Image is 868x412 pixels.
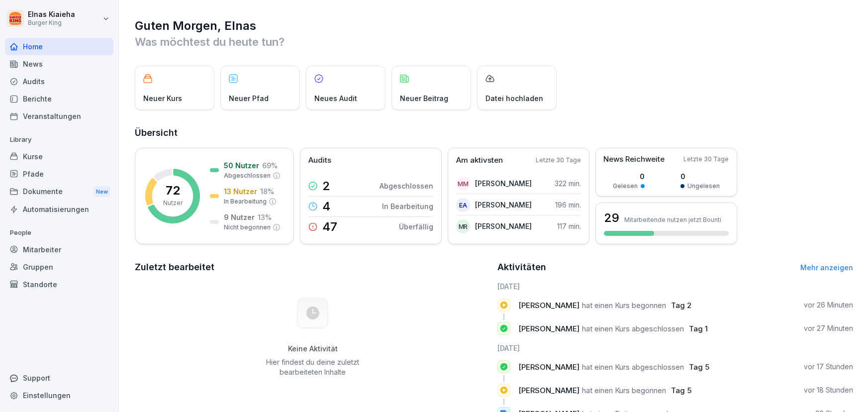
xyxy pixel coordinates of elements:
span: hat einen Kurs begonnen [582,386,666,395]
a: Einstellungen [5,387,113,404]
p: Abgeschlossen [224,171,271,180]
p: 196 min. [555,200,581,210]
p: Hier findest du deine zuletzt bearbeiteten Inhalte [263,357,363,377]
p: [PERSON_NAME] [475,200,532,210]
div: Dokumente [5,183,113,201]
span: hat einen Kurs abgeschlossen [582,324,684,333]
p: 69 % [262,160,278,171]
div: New [94,186,110,198]
h2: Aktivitäten [497,260,546,274]
a: Automatisierungen [5,201,113,218]
p: Elnas Kiaieha [28,10,75,19]
a: Berichte [5,90,113,107]
p: Audits [308,155,331,166]
a: Home [5,38,113,55]
a: Mehr anzeigen [800,263,853,272]
span: Tag 5 [671,386,691,395]
a: Kurse [5,148,113,165]
h6: [DATE] [497,281,853,292]
p: Nicht begonnen [224,223,271,232]
p: [PERSON_NAME] [475,178,532,189]
p: 50 Nutzer [224,160,259,171]
p: 72 [166,185,180,197]
div: MR [456,219,470,233]
p: 0 [613,171,645,182]
a: Mitarbeiter [5,241,113,258]
p: vor 17 Stunden [804,362,853,372]
p: Mitarbeitende nutzen jetzt Bounti [624,216,721,223]
p: Neuer Beitrag [400,93,448,103]
a: Gruppen [5,258,113,276]
p: 9 Nutzer [224,212,255,222]
h1: Guten Morgen, Elnas [135,18,853,34]
p: News Reichweite [603,154,665,165]
span: [PERSON_NAME] [518,301,579,310]
p: [PERSON_NAME] [475,221,532,231]
div: EA [456,198,470,212]
p: Neuer Pfad [229,93,269,103]
a: Pfade [5,165,113,183]
a: Veranstaltungen [5,107,113,125]
p: In Bearbeitung [382,201,433,211]
p: 4 [322,201,330,212]
p: Burger King [28,19,75,26]
p: 2 [322,180,330,192]
span: hat einen Kurs begonnen [582,301,666,310]
span: Tag 5 [689,362,709,372]
span: Tag 2 [671,301,691,310]
p: People [5,225,113,241]
p: Was möchtest du heute tun? [135,34,853,50]
div: Support [5,369,113,387]
p: 0 [680,171,720,182]
a: Audits [5,73,113,90]
p: 13 Nutzer [224,186,257,197]
p: 47 [322,221,337,233]
h2: Übersicht [135,126,853,140]
p: 117 min. [557,221,581,231]
p: Am aktivsten [456,155,503,166]
h5: Keine Aktivität [263,344,363,353]
span: [PERSON_NAME] [518,362,579,372]
p: 322 min. [555,178,581,189]
p: In Bearbeitung [224,197,267,206]
h3: 29 [604,209,619,226]
p: Überfällig [399,221,433,232]
p: vor 27 Minuten [804,323,853,333]
p: 13 % [258,212,272,222]
a: Standorte [5,276,113,293]
a: DokumenteNew [5,183,113,201]
p: Letzte 30 Tage [683,155,729,164]
p: Gelesen [613,182,638,191]
span: Tag 1 [689,324,708,333]
p: Library [5,132,113,148]
p: vor 18 Stunden [804,385,853,395]
p: Neuer Kurs [143,93,182,103]
span: [PERSON_NAME] [518,386,579,395]
p: Letzte 30 Tage [536,156,581,165]
p: Nutzer [163,199,183,207]
span: [PERSON_NAME] [518,324,579,333]
p: Neues Audit [314,93,357,103]
p: Abgeschlossen [380,181,433,191]
p: Ungelesen [687,182,720,191]
h6: [DATE] [497,343,853,353]
p: 18 % [260,186,274,197]
h2: Zuletzt bearbeitet [135,260,490,274]
p: Datei hochladen [485,93,543,103]
a: News [5,55,113,73]
span: hat einen Kurs abgeschlossen [582,362,684,372]
p: vor 26 Minuten [804,300,853,310]
div: MM [456,177,470,191]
